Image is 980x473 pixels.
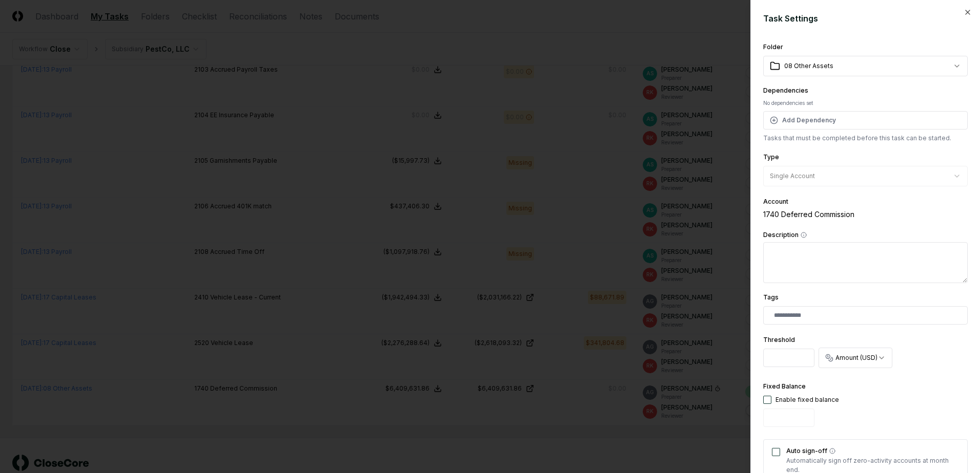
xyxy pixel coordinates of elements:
[763,232,968,238] label: Description
[763,336,795,343] label: Threshold
[829,448,835,454] button: Auto sign-off
[801,232,807,238] button: Description
[763,153,779,161] label: Type
[763,87,808,94] label: Dependencies
[763,382,806,390] label: Fixed Balance
[763,111,968,130] button: Add Dependency
[763,12,968,25] h2: Task Settings
[763,43,783,51] label: Folder
[763,199,968,205] div: Account
[763,293,779,301] label: Tags
[775,395,839,404] div: Enable fixed balance
[763,99,968,107] div: No dependencies set
[763,209,968,220] div: 1740 Deferred Commission
[763,134,968,143] p: Tasks that must be completed before this task can be started.
[786,448,959,454] label: Auto sign-off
